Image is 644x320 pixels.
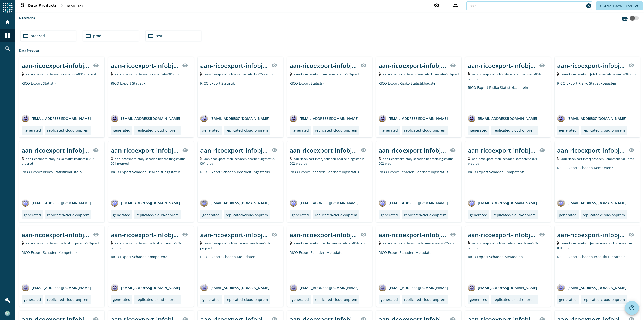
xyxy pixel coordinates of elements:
[111,284,118,291] img: avatar
[294,241,366,245] span: Kafka Topic: aan-ricoexport-infobj-schaden-metadaten-001-prod
[539,147,545,153] mat-icon: visibility
[156,33,163,38] span: test
[22,61,90,70] div: aan-ricoexport-infobj-export-statistik-001-_stage_
[557,115,565,122] img: avatar
[557,81,637,111] div: RICO Export Risiko Statistikbaustein
[470,212,487,217] div: generated
[22,284,91,291] div: [EMAIL_ADDRESS][DOMAIN_NAME]
[315,128,357,133] div: replicated-cloud-onprem
[290,115,297,122] img: avatar
[18,1,59,10] button: Data Products
[226,212,268,217] div: replicated-cloud-onprem
[557,72,559,76] img: Kafka Topic: aan-ricoexport-infobj-risiko-statistikbaustein-002-prod
[290,199,297,207] img: avatar
[628,62,634,68] mat-icon: visibility
[111,170,191,195] div: RICO Export Schaden Bearbeitungsstatus
[200,231,268,239] div: aan-ricoexport-infobj-schaden-metadaten-001-_stage_
[470,297,487,302] div: generated
[22,199,29,207] img: avatar
[468,157,538,166] span: Kafka Topic: aan-ricoexport-infobj-schaden-kompetenz-001-preprod
[22,231,90,239] div: aan-ricoexport-infobj-schaden-kompetenz-002-_stage_
[22,199,91,207] div: [EMAIL_ADDRESS][DOMAIN_NAME]
[450,232,456,238] mat-icon: visibility
[599,4,602,7] mat-icon: add
[468,72,541,81] span: Kafka Topic: aan-ricoexport-infobj-risiko-statistikbaustein-001-preprod
[379,250,459,280] div: RICO Export Schaden Metadaten
[468,231,536,239] div: aan-ricoexport-infobj-schaden-metadaten-002-_stage_
[450,62,456,68] mat-icon: visibility
[290,284,359,291] div: [EMAIL_ADDRESS][DOMAIN_NAME]
[557,254,637,280] div: RICO Export Schaden Produkt Hierarchie
[111,231,179,239] div: aan-ricoexport-infobj-schaden-kompetenz-002-_stage_
[468,241,538,250] span: Kafka Topic: aan-ricoexport-infobj-schaden-metadaten-002-preprod
[200,284,269,291] div: [EMAIL_ADDRESS][DOMAIN_NAME]
[200,170,280,195] div: RICO Export Schaden Bearbeitungsstatus
[3,3,13,13] img: spoud-logo.svg
[290,199,359,207] div: [EMAIL_ADDRESS][DOMAIN_NAME]
[200,254,280,280] div: RICO Export Schaden Metadaten
[379,170,459,195] div: RICO Export Schaden Bearbeitungsstatus
[93,33,101,38] span: prod
[200,146,268,154] div: aan-ricoexport-infobj-schaden-bearbeitungsstatus-001-_stage_
[379,284,448,291] div: [EMAIL_ADDRESS][DOMAIN_NAME]
[557,146,625,154] div: aan-ricoexport-infobj-schaden-kompetenz-001-_stage_
[111,81,191,111] div: RICO Export Statistik
[22,241,24,245] img: Kafka Topic: aan-ricoexport-infobj-schaden-kompetenz-002-prod
[557,199,565,207] img: avatar
[493,212,536,217] div: replicated-cloud-onprem
[450,147,456,153] mat-icon: visibility
[113,297,130,302] div: generated
[434,2,440,8] mat-icon: visibility
[19,16,35,25] label: Directories
[47,212,89,217] div: replicated-cloud-onprem
[468,254,548,280] div: RICO Export Schaden Metadaten
[468,199,475,207] img: avatar
[22,284,29,291] img: avatar
[557,231,625,239] div: aan-ricoexport-infobj-schaden-produkt-hierarchie-001-_stage_
[200,199,269,207] div: [EMAIL_ADDRESS][DOMAIN_NAME]
[381,297,398,302] div: generated
[290,61,358,70] div: aan-ricoexport-infobj-export-statistik-002-_stage_
[59,3,65,9] mat-icon: chevron_right
[111,61,179,70] div: aan-ricoexport-infobj-export-statistik-001-_stage_
[360,147,367,153] mat-icon: visibility
[379,146,447,154] div: aan-ricoexport-infobj-schaden-bearbeitungsstatus-002-_stage_
[271,62,277,68] mat-icon: visibility
[290,115,359,122] div: [EMAIL_ADDRESS][DOMAIN_NAME]
[271,232,277,238] mat-icon: visibility
[290,72,292,76] img: Kafka Topic: aan-ricoexport-infobj-export-statistik-002-prod
[5,32,11,39] mat-icon: dashboard
[468,284,537,291] div: [EMAIL_ADDRESS][DOMAIN_NAME]
[559,128,577,133] div: generated
[5,311,10,316] img: 8c619eb9329a554c61e0932d2adf4b52
[290,170,370,195] div: RICO Export Schaden Bearbeitungsstatus
[5,19,11,25] mat-icon: home
[468,72,470,76] img: Kafka Topic: aan-ricoexport-infobj-risiko-statistikbaustein-001-preprod
[561,72,637,76] span: Kafka Topic: aan-ricoexport-infobj-risiko-statistikbaustein-002-prod
[379,284,386,291] img: avatar
[290,250,370,280] div: RICO Export Schaden Metadaten
[468,115,475,122] img: avatar
[22,81,102,111] div: RICO Export Statistik
[315,212,357,217] div: replicated-cloud-onprem
[468,61,536,70] div: aan-ricoexport-infobj-risiko-statistikbaustein-001-_stage_
[468,199,537,207] div: [EMAIL_ADDRESS][DOMAIN_NAME]
[470,128,487,133] div: generated
[47,128,89,133] div: replicated-cloud-onprem
[5,46,11,52] mat-icon: search
[468,241,470,245] img: Kafka Topic: aan-ricoexport-infobj-schaden-metadaten-002-preprod
[360,62,367,68] mat-icon: visibility
[200,199,208,207] img: avatar
[111,115,118,122] img: avatar
[468,170,548,195] div: RICO Export Schaden Kompetenz
[5,297,11,303] mat-icon: build
[315,297,357,302] div: replicated-cloud-onprem
[383,72,459,76] span: Kafka Topic: aan-ricoexport-infobj-risiko-statistikbaustein-001-prod
[596,1,643,10] button: Add Data Product
[200,157,276,166] span: Kafka Topic: aan-ricoexport-infobj-schaden-bearbeitungsstatus-001-prod
[226,297,268,302] div: replicated-cloud-onprem
[379,241,381,245] img: Kafka Topic: aan-ricoexport-infobj-schaden-metadaten-002-prod
[585,2,592,9] button: Clear
[111,157,187,166] span: Kafka Topic: aan-ricoexport-infobj-schaden-bearbeitungsstatus-001-preprod
[26,241,99,245] span: Kafka Topic: aan-ricoexport-infobj-schaden-kompetenz-002-prod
